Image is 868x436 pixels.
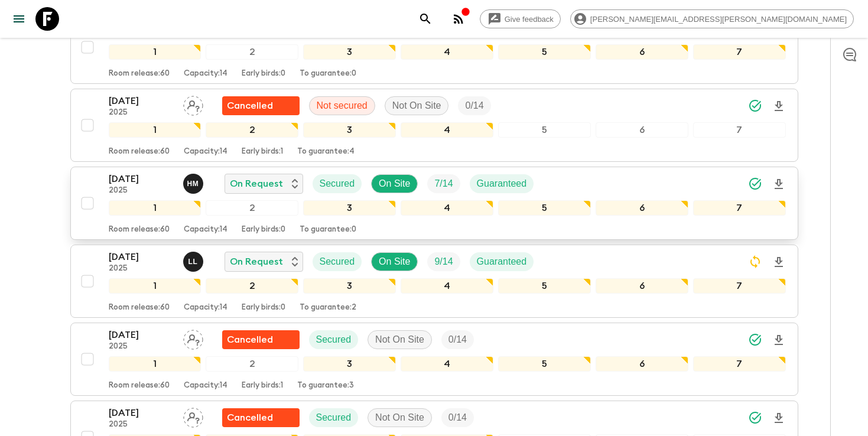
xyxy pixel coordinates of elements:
[297,147,355,157] p: To guarantee: 4
[109,69,170,79] p: Room release: 60
[109,356,201,372] div: 1
[184,225,227,235] p: Capacity: 14
[206,356,298,372] div: 2
[320,255,355,269] p: Secured
[772,411,786,425] svg: Download Onboarding
[230,255,283,269] p: On Request
[109,406,174,420] p: [DATE]
[498,200,591,216] div: 5
[109,108,174,118] p: 2025
[206,122,298,138] div: 2
[498,278,591,294] div: 5
[206,200,298,216] div: 2
[477,177,527,191] p: Guaranteed
[596,122,688,138] div: 6
[242,381,283,391] p: Early birds: 1
[109,200,201,216] div: 1
[109,381,170,391] p: Room release: 60
[309,408,359,427] div: Secured
[392,99,441,113] p: Not On Site
[693,44,786,60] div: 7
[498,122,591,138] div: 5
[109,342,174,352] p: 2025
[230,177,283,191] p: On Request
[109,250,174,264] p: [DATE]
[401,356,493,372] div: 4
[375,333,424,347] p: Not On Site
[222,330,300,349] div: Flash Pack cancellation
[368,408,432,427] div: Not On Site
[183,99,203,109] span: Assign pack leader
[222,96,300,115] div: Unable to secure
[596,278,688,294] div: 6
[70,167,798,240] button: [DATE]2025Hob MedinaOn RequestSecuredOn SiteTrip FillGuaranteed1234567Room release:60Capacity:14E...
[401,200,493,216] div: 4
[109,278,201,294] div: 1
[184,381,227,391] p: Capacity: 14
[441,408,474,427] div: Trip Fill
[379,177,410,191] p: On Site
[300,225,356,235] p: To guarantee: 0
[7,7,31,31] button: menu
[368,330,432,349] div: Not On Site
[414,7,437,31] button: search adventures
[303,356,396,372] div: 3
[401,278,493,294] div: 4
[385,96,449,115] div: Not On Site
[498,44,591,60] div: 5
[427,252,460,271] div: Trip Fill
[109,147,170,157] p: Room release: 60
[109,303,170,313] p: Room release: 60
[427,174,460,193] div: Trip Fill
[309,96,375,115] div: Not secured
[477,255,527,269] p: Guaranteed
[748,411,762,425] svg: Synced Successfully
[70,11,798,84] button: [DATE]2025Hob MedinaOn RequestSecuredOn SiteTrip FillGuaranteed1234567Room release:60Capacity:14E...
[183,255,206,265] span: Luis Lobos
[480,9,561,28] a: Give feedback
[458,96,490,115] div: Trip Fill
[465,99,483,113] p: 0 / 14
[109,44,201,60] div: 1
[109,420,174,430] p: 2025
[109,94,174,108] p: [DATE]
[300,69,356,79] p: To guarantee: 0
[184,303,227,313] p: Capacity: 14
[748,333,762,347] svg: Synced Successfully
[441,330,474,349] div: Trip Fill
[183,333,203,343] span: Assign pack leader
[206,44,298,60] div: 2
[297,381,354,391] p: To guarantee: 3
[303,200,396,216] div: 3
[183,252,206,272] button: LL
[222,408,300,427] div: Flash Pack cancellation
[109,225,170,235] p: Room release: 60
[596,44,688,60] div: 6
[375,411,424,425] p: Not On Site
[316,333,352,347] p: Secured
[109,264,174,274] p: 2025
[109,172,174,186] p: [DATE]
[379,255,410,269] p: On Site
[187,179,199,188] p: H M
[498,15,560,24] span: Give feedback
[184,69,227,79] p: Capacity: 14
[109,122,201,138] div: 1
[309,330,359,349] div: Secured
[300,303,356,313] p: To guarantee: 2
[183,174,206,194] button: HM
[70,245,798,318] button: [DATE]2025Luis LobosOn RequestSecuredOn SiteTrip FillGuaranteed1234567Room release:60Capacity:14E...
[434,177,453,191] p: 7 / 14
[401,44,493,60] div: 4
[227,99,273,113] p: Cancelled
[303,44,396,60] div: 3
[316,411,352,425] p: Secured
[313,252,362,271] div: Secured
[109,328,174,342] p: [DATE]
[401,122,493,138] div: 4
[320,177,355,191] p: Secured
[242,147,283,157] p: Early birds: 1
[184,147,227,157] p: Capacity: 14
[448,411,467,425] p: 0 / 14
[242,303,285,313] p: Early birds: 0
